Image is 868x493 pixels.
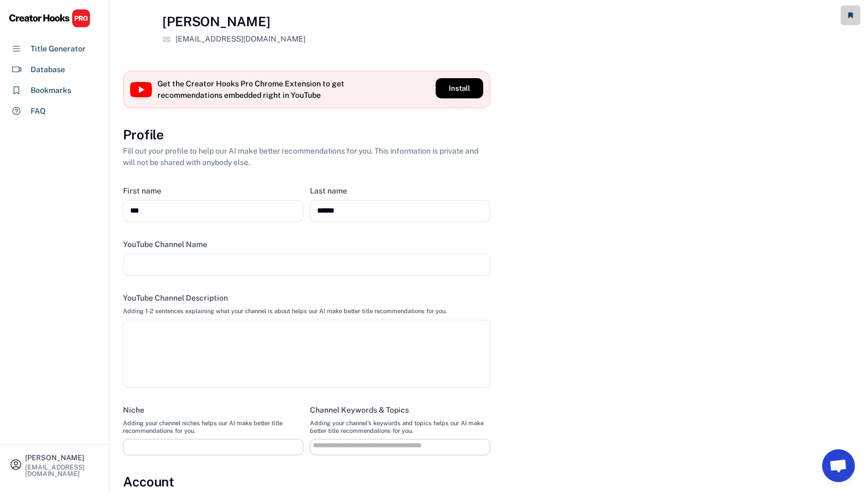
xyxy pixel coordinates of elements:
div: Last name [310,186,347,196]
div: Title Generator [31,43,86,55]
img: CHPRO%20Logo.svg [9,9,91,28]
div: FAQ [31,105,46,117]
div: Database [31,64,65,75]
div: YouTube Channel Name [123,239,207,249]
div: Channel Keywords & Topics [310,405,409,415]
div: [PERSON_NAME] [25,454,99,461]
div: [EMAIL_ADDRESS][DOMAIN_NAME] [175,33,306,45]
img: YouTube%20full-color%20icon%202017.svg [130,82,152,97]
div: First name [123,186,161,196]
button: Install [436,78,483,98]
h4: [PERSON_NAME] [162,13,270,30]
h3: Account [123,473,174,491]
div: Bookmarks [31,85,71,96]
div: Adding 1-2 sentences explaining what your channel is about helps our AI make better title recomme... [123,307,447,315]
h3: Profile [123,126,164,144]
div: YouTube Channel Description [123,293,228,303]
div: Adding your channel's keywords and topics helps our AI make better title recommendations for you. [310,419,490,435]
div: [EMAIL_ADDRESS][DOMAIN_NAME] [25,464,99,477]
div: Adding your channel niches helps our AI make better title recommendations for you. [123,419,303,435]
a: Open chat [822,449,855,482]
div: Niche [123,405,144,415]
img: yH5BAEAAAAALAAAAAABAAEAAAIBRAA7 [123,13,154,44]
div: Fill out your profile to help our AI make better recommendations for you. This information is pri... [123,145,490,168]
div: Get the Creator Hooks Pro Chrome Extension to get recommendations embedded right in YouTube [157,78,349,101]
